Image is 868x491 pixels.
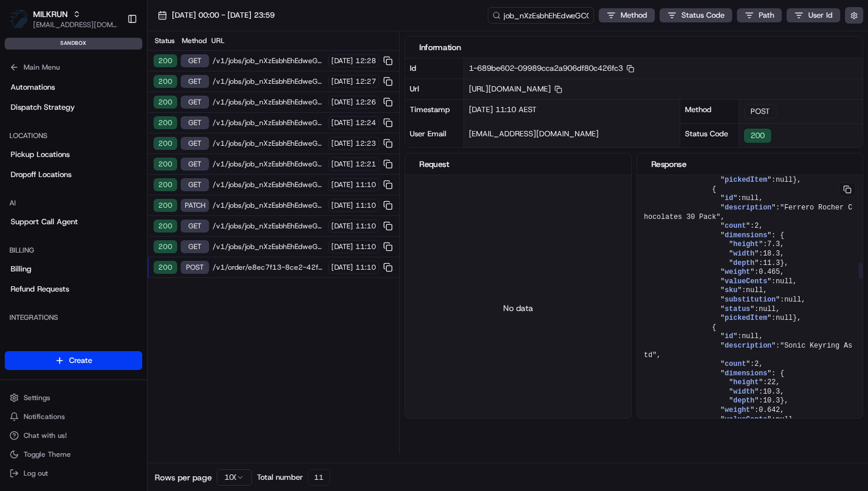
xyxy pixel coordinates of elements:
span: 10.3 [763,388,780,396]
span: [DATE] [331,77,353,86]
div: GET [181,75,209,88]
div: Start new chat [53,113,194,125]
div: GET [181,220,209,233]
div: Status Code [680,123,739,148]
span: 11.3 [763,259,780,267]
span: null [776,277,793,286]
span: null [746,286,763,294]
img: 1736555255976-a54dd68f-1ca7-489b-9aae-adbdc363a1c4 [24,184,33,193]
span: Billing [11,264,31,274]
button: Chat with us! [5,427,142,444]
span: id [725,194,733,202]
span: User Id [808,10,833,21]
span: Rows per page [155,472,212,483]
div: POST [744,104,776,119]
div: Past conversations [12,153,76,163]
span: [DATE] [105,215,129,224]
div: POST [181,261,209,274]
div: 200 [154,54,177,67]
span: height [733,378,759,387]
span: weight [725,268,750,276]
span: 11:10 [355,242,376,251]
button: Main Menu [5,59,142,76]
span: 12:26 [355,97,376,107]
span: 12:24 [355,118,376,127]
a: Support Call Agent [5,212,142,231]
div: GET [181,240,209,253]
div: GET [181,178,209,191]
span: Main Menu [24,63,60,72]
span: /v1/jobs/job_nXzEsbhEhEdweGCCfrhnMV [213,221,325,231]
span: Support Call Agent [11,217,78,227]
span: [PERSON_NAME] [37,183,96,192]
span: Status Code [681,10,725,21]
button: Start new chat [201,116,215,130]
span: Total number [257,472,303,483]
span: "Sonic Keyring Astd" [644,342,853,359]
button: Toggle Theme [5,446,142,463]
div: GET [181,158,209,171]
div: Url [405,78,464,99]
button: MILKRUNMILKRUN[EMAIL_ADDRESS][DOMAIN_NAME] [5,5,122,33]
span: id [725,332,733,341]
span: [URL][DOMAIN_NAME] [469,84,562,94]
span: description [725,204,771,212]
span: weight [725,406,750,414]
span: [DATE] [331,221,353,231]
input: Type to search [488,7,594,24]
span: Dropoff Locations [11,169,71,180]
span: count [725,222,746,230]
img: Mark Latham [12,172,31,196]
div: 200 [154,75,177,88]
span: [DATE] [331,242,353,251]
span: Refund Requests [11,284,69,294]
div: We're available if you need us! [53,125,162,134]
span: Method [621,10,647,21]
span: count [725,360,746,368]
div: Id [405,58,464,78]
a: Billing [5,260,142,279]
span: null [742,194,759,202]
span: • [98,215,102,224]
span: 0.642 [759,406,780,414]
span: Chat with us! [24,431,67,440]
a: Dispatch Strategy [5,98,142,117]
div: [DATE] 11:10 AEST [464,100,680,124]
div: Locations [5,126,142,145]
span: 2 [755,360,759,368]
p: Welcome 👋 [12,47,215,66]
span: [DATE] [331,118,353,127]
span: null [776,176,793,184]
span: /v1/order/e8ec7f13-8ce2-42f5-825c-23d46560c3af/autodispatch [213,263,325,272]
span: API Documentation [112,264,190,276]
div: Status [152,36,176,45]
span: [DATE] [331,56,353,66]
span: width [733,388,755,396]
button: Create [5,351,142,370]
div: AI [5,194,142,212]
div: Billing [5,241,142,260]
span: [DATE] [331,263,353,272]
div: 200 [154,240,177,253]
div: 200 [154,137,177,150]
span: null [784,296,801,304]
span: null [742,332,759,341]
div: 📗 [12,265,21,274]
div: Integrations [5,308,142,327]
span: 12:27 [355,77,376,86]
img: Nash [12,12,35,35]
img: MILKRUN [9,9,28,28]
span: Log out [24,469,48,478]
span: • [98,183,102,192]
span: Create [69,355,92,366]
p: No data [503,302,533,314]
span: dimensions [725,369,767,378]
span: [DATE] [331,201,353,210]
div: GET [181,116,209,129]
span: /v1/jobs/job_nXzEsbhEhEdweGCCfrhnMV [213,77,325,86]
span: width [733,250,755,258]
img: 1736555255976-a54dd68f-1ca7-489b-9aae-adbdc363a1c4 [12,113,33,134]
span: Knowledge Base [24,264,90,276]
span: [DATE] [331,97,353,107]
span: valueCents [725,277,767,286]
